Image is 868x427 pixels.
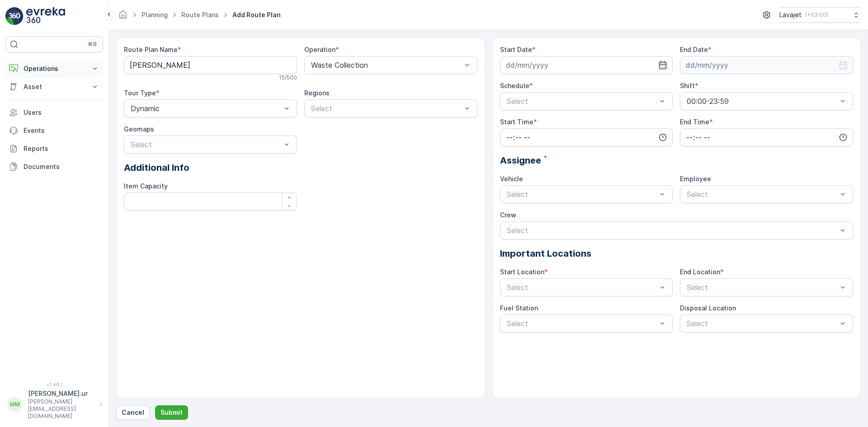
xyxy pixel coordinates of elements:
button: Lavajet(+03:00) [779,7,861,23]
input: dd/mm/yyyy [500,56,673,74]
p: Select [687,318,837,329]
label: Regions [304,89,330,97]
a: Planning [142,11,168,19]
p: Submit [160,408,183,417]
p: Select [507,282,657,293]
label: Employee [680,175,711,183]
p: Select [507,189,657,200]
p: Select [687,189,837,200]
button: MM[PERSON_NAME].ur[PERSON_NAME][EMAIL_ADDRESS][DOMAIN_NAME] [5,389,103,420]
a: Route Plans [181,11,219,19]
p: Select [507,96,657,107]
span: v 1.48.1 [5,382,103,387]
label: Start Date [500,46,532,53]
a: Documents [5,158,103,176]
label: Geomaps [124,125,154,133]
input: dd/mm/yyyy [680,56,853,74]
p: ( +03:00 ) [805,11,828,19]
p: ⌘B [88,41,97,48]
label: Schedule [500,82,529,89]
p: Lavajet [779,10,802,19]
label: Start Location [500,268,544,276]
span: Additional Info [124,161,189,174]
p: Events [24,126,99,135]
label: Operation [304,46,335,53]
label: Tour Type [124,89,156,97]
p: Reports [24,144,99,153]
img: logo_light-DOdMpM7g.png [26,7,65,25]
label: End Time [680,118,709,126]
p: Select [507,225,838,236]
label: Shift [680,82,695,89]
label: Start Time [500,118,533,126]
a: Reports [5,140,103,158]
label: End Date [680,46,708,53]
label: Crew [500,211,516,219]
label: Disposal Location [680,304,736,312]
label: Fuel Station [500,304,538,312]
label: Route Plan Name [124,46,178,53]
p: [PERSON_NAME].ur [28,389,95,398]
a: Homepage [118,13,128,21]
p: Asset [24,82,85,91]
p: 15 / 500 [279,74,297,81]
button: Operations [5,60,103,78]
img: logo [5,7,24,25]
p: Select [131,139,281,150]
button: Cancel [116,405,150,420]
p: Cancel [122,408,144,417]
p: Operations [24,64,85,73]
p: Select [507,318,657,329]
span: Assignee [500,154,541,167]
p: [PERSON_NAME][EMAIL_ADDRESS][DOMAIN_NAME] [28,398,95,420]
p: Select [687,282,837,293]
a: Users [5,103,103,122]
label: Vehicle [500,175,523,183]
label: Item Capacity [124,182,168,190]
p: Users [24,108,99,117]
p: Important Locations [500,247,854,260]
button: Asset [5,78,103,96]
p: Documents [24,162,99,171]
div: MM [8,397,22,412]
label: End Location [680,268,720,276]
span: Add Route Plan [231,10,283,19]
button: Submit [155,405,188,420]
p: Select [311,103,462,114]
a: Events [5,122,103,140]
